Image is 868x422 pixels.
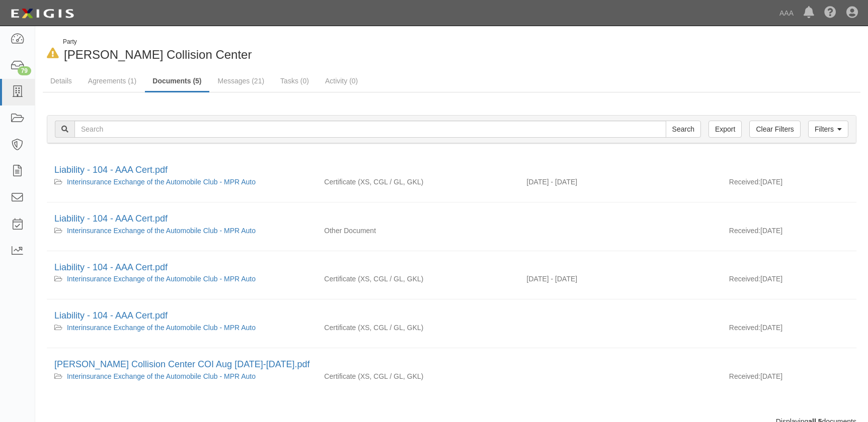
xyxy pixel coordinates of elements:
[519,177,722,187] div: Effective 08/01/2024 - Expiration 08/01/2025
[722,274,856,289] div: [DATE]
[729,371,760,381] p: Received:
[519,371,722,372] div: Effective - Expiration
[729,274,760,284] p: Received:
[54,177,309,187] div: Interinsurance Exchange of the Automobile Club - MPR Auto
[519,226,722,226] div: Effective - Expiration
[63,38,252,46] div: Party
[317,177,519,187] div: Excess/Umbrella Liability Commercial General Liability / Garage Liability Garage Keepers Liability
[708,121,742,138] a: Export
[8,5,77,23] img: logo-5460c22ac91f19d4615b14bd174203de0afe785f0fc80cf4dbbc73dc1793850b.png
[273,71,317,91] a: Tasks (0)
[318,71,365,91] a: Activity (0)
[54,261,849,274] div: Liability - 104 - AAA Cert.pdf
[729,226,760,236] p: Received:
[54,214,168,224] a: Liability - 104 - AAA Cert.pdf
[54,358,849,371] div: Kenny Ross Collision Center COI Aug 2022-2023.pdf
[43,71,80,91] a: Details
[317,274,519,284] div: Excess/Umbrella Liability Commercial General Liability / Garage Liability Garage Keepers Liability
[54,359,310,369] a: [PERSON_NAME] Collision Center COI Aug [DATE]-[DATE].pdf
[81,71,144,91] a: Agreements (1)
[722,323,856,338] div: [DATE]
[54,165,168,175] a: Liability - 104 - AAA Cert.pdf
[67,178,256,186] a: Interinsurance Exchange of the Automobile Club - MPR Auto
[67,324,256,332] a: Interinsurance Exchange of the Automobile Club - MPR Auto
[317,226,519,236] div: Other Document
[74,121,666,138] input: Search
[54,274,309,284] div: Interinsurance Exchange of the Automobile Club - MPR Auto
[54,309,849,323] div: Liability - 104 - AAA Cert.pdf
[67,227,256,235] a: Interinsurance Exchange of the Automobile Club - MPR Auto
[317,323,519,333] div: Excess/Umbrella Liability Commercial General Liability / Garage Liability Garage Keepers Liability
[210,71,272,91] a: Messages (21)
[67,372,256,380] a: Interinsurance Exchange of the Automobile Club - MPR Auto
[722,371,856,386] div: [DATE]
[54,323,309,333] div: Interinsurance Exchange of the Automobile Club - MPR Auto
[54,164,849,177] div: Liability - 104 - AAA Cert.pdf
[54,310,168,321] a: Liability - 104 - AAA Cert.pdf
[54,262,168,272] a: Liability - 104 - AAA Cert.pdf
[666,121,701,138] input: Search
[54,213,849,226] div: Liability - 104 - AAA Cert.pdf
[145,71,209,92] a: Documents (5)
[722,226,856,241] div: [DATE]
[729,177,760,187] p: Received:
[64,48,252,61] span: [PERSON_NAME] Collision Center
[729,323,760,333] p: Received:
[43,38,444,63] div: Kenny Ross Collision Center
[749,121,800,138] a: Clear Filters
[67,275,256,283] a: Interinsurance Exchange of the Automobile Club - MPR Auto
[317,371,519,381] div: Excess/Umbrella Liability Commercial General Liability / Garage Liability Garage Keepers Liability
[54,226,309,236] div: Interinsurance Exchange of the Automobile Club - MPR Auto
[519,274,722,284] div: Effective 08/01/2024 - Expiration 08/01/2025
[54,371,309,381] div: Interinsurance Exchange of the Automobile Club - MPR Auto
[824,7,836,19] i: Help Center - Complianz
[808,121,848,138] a: Filters
[722,177,856,192] div: [DATE]
[774,3,799,23] a: AAA
[18,66,31,75] div: 79
[47,48,59,59] i: In Default since 08/15/2025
